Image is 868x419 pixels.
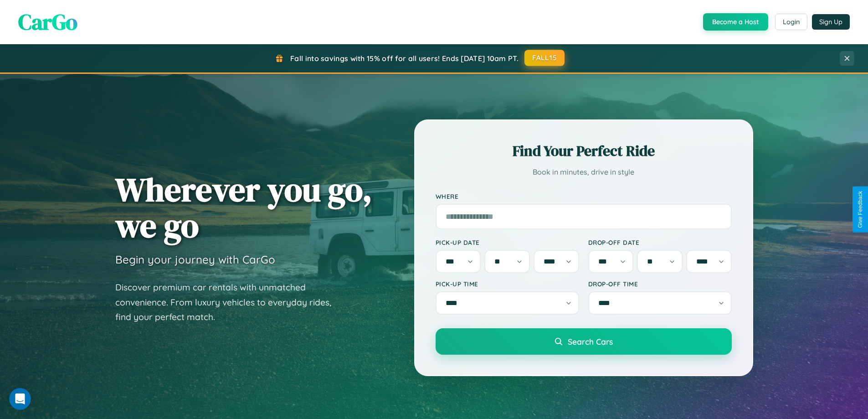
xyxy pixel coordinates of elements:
h1: Wherever you go, we go [115,171,372,243]
h2: Find Your Perfect Ride [436,141,732,161]
label: Drop-off Time [588,280,732,288]
h3: Begin your journey with CarGo [115,253,275,266]
button: Login [775,14,807,30]
label: Pick-up Date [436,238,579,246]
iframe: Intercom live chat [9,388,31,410]
span: Fall into savings with 15% off for all users! Ends [DATE] 10am PT. [290,54,519,63]
button: Become a Host [703,13,768,31]
label: Pick-up Time [436,280,579,288]
span: Search Cars [568,336,613,347]
label: Where [436,192,732,200]
button: FALL15 [524,50,565,66]
p: Discover premium car rentals with unmatched convenience. From luxury vehicles to everyday rides, ... [115,280,343,325]
button: Sign Up [812,14,850,30]
label: Drop-off Date [588,238,732,246]
button: Search Cars [436,328,732,355]
span: CarGo [18,7,77,37]
div: Give Feedback [857,191,863,228]
p: Book in minutes, drive in style [436,166,732,179]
